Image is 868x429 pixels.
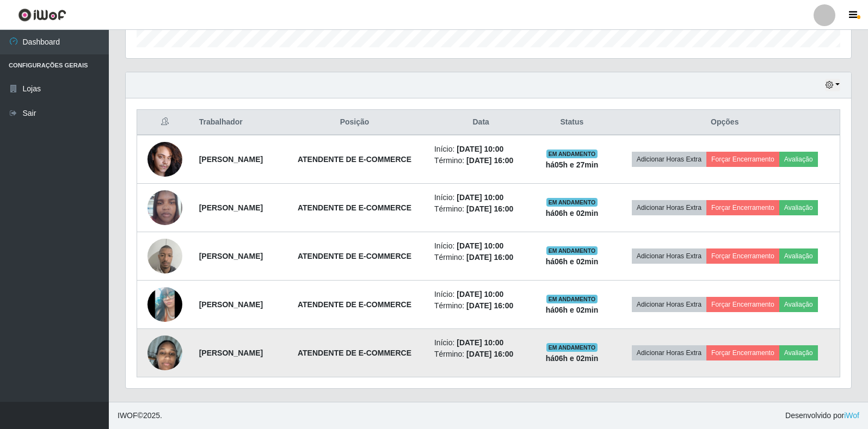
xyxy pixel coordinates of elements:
img: 1750014841176.jpeg [147,184,182,231]
img: CoreUI Logo [18,8,66,22]
span: EM ANDAMENTO [546,295,598,303]
button: Forçar Encerramento [706,152,779,167]
li: Término: [434,155,527,166]
strong: [PERSON_NAME] [199,349,263,357]
button: Adicionar Horas Extra [632,345,706,360]
th: Trabalhador [193,110,281,135]
li: Início: [434,240,527,252]
strong: [PERSON_NAME] [199,300,263,309]
time: [DATE] 16:00 [466,156,513,165]
strong: ATENDENTE DE E-COMMERCE [298,252,411,260]
li: Início: [434,337,527,349]
time: [DATE] 10:00 [457,290,503,299]
button: Adicionar Horas Extra [632,200,706,215]
strong: [PERSON_NAME] [199,252,263,260]
strong: ATENDENTE DE E-COMMERCE [298,300,411,309]
button: Adicionar Horas Extra [632,248,706,264]
strong: [PERSON_NAME] [199,155,263,164]
time: [DATE] 16:00 [466,350,513,358]
button: Forçar Encerramento [706,200,779,215]
strong: ATENDENTE DE E-COMMERCE [298,155,411,164]
li: Término: [434,203,527,215]
th: Opções [610,110,840,135]
li: Início: [434,289,527,300]
button: Forçar Encerramento [706,345,779,360]
th: Data [428,110,534,135]
li: Término: [434,349,527,360]
th: Status [534,110,610,135]
img: 1753013551343.jpeg [147,136,182,182]
strong: há 06 h e 02 min [546,306,599,314]
button: Avaliação [779,345,818,360]
li: Término: [434,252,527,263]
button: Avaliação [779,248,818,264]
button: Avaliação [779,200,818,215]
strong: [PERSON_NAME] [199,203,263,212]
th: Posição [281,110,428,135]
span: EM ANDAMENTO [546,198,598,207]
button: Forçar Encerramento [706,248,779,264]
time: [DATE] 10:00 [457,193,503,202]
a: iWof [844,411,859,420]
button: Avaliação [779,297,818,312]
button: Forçar Encerramento [706,297,779,312]
li: Início: [434,144,527,155]
span: IWOF [118,411,138,420]
li: Início: [434,192,527,203]
time: [DATE] 16:00 [466,253,513,262]
strong: há 06 h e 02 min [546,257,599,266]
span: EM ANDAMENTO [546,343,598,352]
span: EM ANDAMENTO [546,246,598,255]
span: EM ANDAMENTO [546,150,598,158]
strong: ATENDENTE DE E-COMMERCE [298,349,411,357]
time: [DATE] 16:00 [466,301,513,310]
time: [DATE] 10:00 [457,145,503,153]
button: Adicionar Horas Extra [632,152,706,167]
strong: há 06 h e 02 min [546,354,599,363]
button: Avaliação [779,152,818,167]
li: Término: [434,300,527,312]
span: Desenvolvido por [785,410,859,421]
time: [DATE] 10:00 [457,338,503,347]
img: 1754024702641.jpeg [147,233,182,279]
img: 1755380382994.jpeg [147,266,182,343]
time: [DATE] 16:00 [466,204,513,213]
img: 1755386143751.jpeg [147,322,182,384]
time: [DATE] 10:00 [457,241,503,250]
span: © 2025 . [118,410,162,421]
button: Adicionar Horas Extra [632,297,706,312]
strong: há 05 h e 27 min [546,160,599,169]
strong: há 06 h e 02 min [546,209,599,217]
strong: ATENDENTE DE E-COMMERCE [298,203,411,212]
